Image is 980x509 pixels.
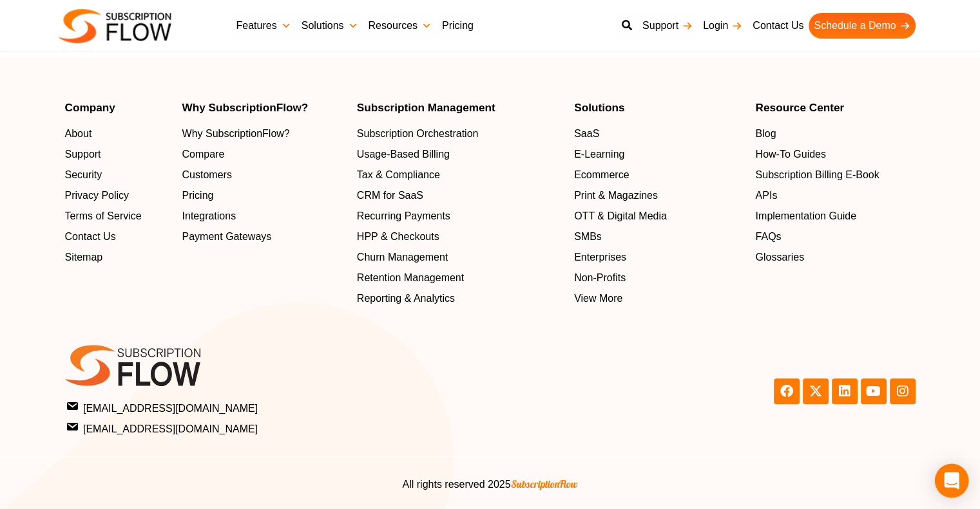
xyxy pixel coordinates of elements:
[363,13,436,39] a: Resources
[698,13,747,39] a: Login
[182,229,272,245] span: Payment Gateways
[574,126,742,142] a: SaaS
[755,188,777,203] span: APIs
[68,399,258,416] span: [EMAIL_ADDRESS][DOMAIN_NAME]
[357,250,448,265] span: Churn Management
[357,229,439,245] span: HPP & Checkouts
[755,188,915,203] a: APIs
[357,270,561,286] a: Retention Management
[755,229,915,245] a: FAQs
[437,13,479,39] a: Pricing
[755,147,825,162] span: How-To Guides
[182,208,344,224] a: Integrations
[65,126,92,142] span: About
[755,167,915,183] a: Subscription Billing E-Book
[182,229,344,245] a: Payment Gateways
[755,102,915,113] h4: Resource Center
[574,291,742,306] a: View More
[68,399,486,416] a: [EMAIL_ADDRESS][DOMAIN_NAME]
[935,464,969,498] div: Open Intercom Messenger
[357,188,423,203] span: CRM for SaaS
[65,250,103,265] span: Sitemap
[231,13,296,39] a: Features
[747,13,809,39] a: Contact Us
[68,420,258,437] span: [EMAIL_ADDRESS][DOMAIN_NAME]
[357,126,561,142] a: Subscription Orchestration
[574,250,626,265] span: Enterprises
[182,167,232,183] span: Customers
[574,250,742,265] a: Enterprises
[755,208,915,224] a: Implementation Guide
[574,126,599,142] span: SaaS
[68,420,486,437] a: [EMAIL_ADDRESS][DOMAIN_NAME]
[59,9,171,43] img: Subscriptionflow
[755,147,915,162] a: How-To Guides
[65,147,169,162] a: Support
[182,188,214,203] span: Pricing
[65,345,200,386] img: SF-logo
[357,208,561,224] a: Recurring Payments
[357,147,450,162] span: Usage-Based Billing
[574,188,742,203] a: Print & Magazines
[511,477,578,490] span: SubscriptionFlow
[357,126,479,142] span: Subscription Orchestration
[357,147,561,162] a: Usage-Based Billing
[65,167,169,183] a: Security
[637,13,698,39] a: Support
[357,229,561,245] a: HPP & Checkouts
[182,102,344,113] h4: Why SubscriptionFlow?
[357,291,561,306] a: Reporting & Analytics
[182,126,290,142] span: Why SubscriptionFlow?
[574,147,742,162] a: E-Learning
[755,229,781,245] span: FAQs
[357,270,464,286] span: Retention Management
[755,250,915,265] a: Glossaries
[574,188,658,203] span: Print & Magazines
[755,208,856,224] span: Implementation Guide
[65,229,116,245] span: Contact Us
[182,147,225,162] span: Compare
[574,208,742,224] a: OTT & Digital Media
[574,291,622,306] span: View More
[65,250,169,265] a: Sitemap
[65,126,169,142] a: About
[574,229,602,245] span: SMBs
[65,147,101,162] span: Support
[357,188,561,203] a: CRM for SaaS
[65,102,169,113] h4: Company
[357,167,440,183] span: Tax & Compliance
[755,126,915,142] a: Blog
[574,270,626,286] span: Non-Profits
[755,167,879,183] span: Subscription Billing E-Book
[65,167,102,183] span: Security
[65,188,169,203] a: Privacy Policy
[574,102,742,113] h4: Solutions
[357,291,455,306] span: Reporting & Analytics
[182,147,344,162] a: Compare
[809,13,915,39] a: Schedule a Demo
[65,208,142,224] span: Terms of Service
[182,188,344,203] a: Pricing
[574,147,624,162] span: E-Learning
[574,167,629,183] span: Ecommerce
[755,250,804,265] span: Glossaries
[357,208,450,224] span: Recurring Payments
[65,208,169,224] a: Terms of Service
[574,270,742,286] a: Non-Profits
[357,167,561,183] a: Tax & Compliance
[182,126,344,142] a: Why SubscriptionFlow?
[357,102,561,113] h4: Subscription Management
[182,208,236,224] span: Integrations
[574,167,742,183] a: Ecommerce
[574,208,667,224] span: OTT & Digital Media
[296,13,363,39] a: Solutions
[574,229,742,245] a: SMBs
[755,126,776,142] span: Blog
[65,188,130,203] span: Privacy Policy
[65,229,169,245] a: Contact Us
[182,167,344,183] a: Customers
[65,476,916,492] center: All rights reserved 2025
[357,250,561,265] a: Churn Management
